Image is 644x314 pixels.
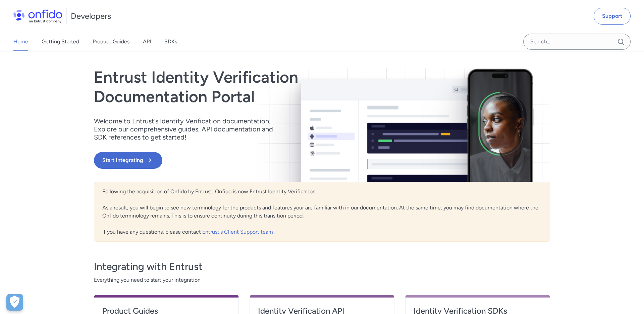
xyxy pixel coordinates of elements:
div: Cookie Preferences [6,294,23,311]
div: Following the acquisition of Onfido by Entrust, Onfido is now Entrust Identity Verification. As a... [94,182,550,242]
h1: Developers [71,11,111,22]
h1: Entrust Identity Verification Documentation Portal [94,68,413,106]
a: API [143,32,151,51]
h3: Integrating with Entrust [94,260,550,273]
a: Start Integrating [94,152,413,169]
p: Welcome to Entrust’s Identity Verification documentation. Explore our comprehensive guides, API d... [94,117,282,141]
img: Onfido Logo [13,9,62,23]
button: Start Integrating [94,152,162,169]
a: Support [594,8,631,25]
a: Entrust's Client Support team [202,229,274,235]
input: Onfido search input field [523,34,631,50]
a: Getting Started [42,32,79,51]
a: Home [13,32,28,51]
button: Open Preferences [6,294,23,311]
a: Product Guides [93,32,129,51]
a: SDKs [164,32,177,51]
span: Everything you need to start your integration [94,276,550,284]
